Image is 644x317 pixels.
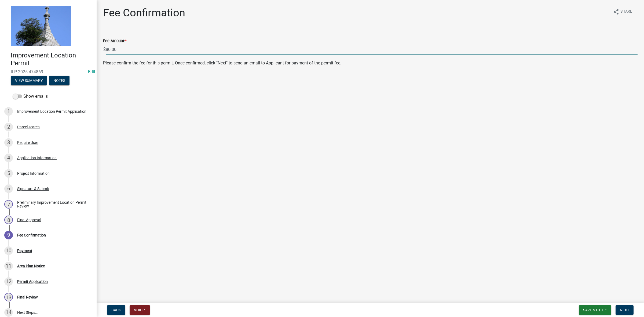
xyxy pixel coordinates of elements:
[134,308,142,312] span: Void
[130,305,150,315] button: Void
[11,76,47,85] button: View Summary
[17,249,32,253] div: Payment
[11,52,92,67] h4: Improvement Location Permit
[579,305,611,315] button: Save & Exit
[88,69,95,74] wm-modal-confirm: Edit Application Number
[107,305,125,315] button: Back
[11,6,71,46] img: Decatur County, Indiana
[17,187,49,191] div: Signature & Submit
[613,9,619,15] i: share
[17,156,57,160] div: Application Information
[17,172,50,175] div: Project Information
[4,308,13,317] div: 14
[17,233,46,237] div: Fee Confirmation
[4,293,13,301] div: 13
[4,277,13,286] div: 12
[609,6,636,17] button: shareShare
[4,246,13,255] div: 10
[620,9,632,15] span: Share
[17,141,38,144] div: Require User
[13,93,48,100] label: Show emails
[4,154,13,162] div: 4
[4,262,13,270] div: 11
[4,184,13,193] div: 6
[103,60,638,66] p: Please confirm the fee for this permit. Once confirmed, click "Next" to send an email to Applican...
[111,308,121,312] span: Back
[17,110,86,113] div: Improvement Location Permit Application
[4,138,13,147] div: 3
[17,201,88,208] div: Preliminary Improvement Location Permit Review
[616,305,634,315] button: Next
[17,264,45,268] div: Area Plan Notice
[17,280,48,283] div: Permit Application
[17,295,38,299] div: Final Review
[4,169,13,178] div: 5
[4,231,13,239] div: 9
[17,125,40,129] div: Parcel search
[103,39,127,43] label: Fee Amount:
[4,216,13,224] div: 8
[620,308,629,312] span: Next
[49,76,69,85] button: Notes
[4,123,13,131] div: 2
[4,107,13,116] div: 1
[88,69,95,74] a: Edit
[103,44,106,55] span: $
[583,308,604,312] span: Save & Exit
[4,200,13,209] div: 7
[103,6,185,19] h1: Fee Confirmation
[11,69,86,74] span: ILP-2025-474869
[11,79,47,83] wm-modal-confirm: Summary
[17,218,41,222] div: Final Approval
[49,79,69,83] wm-modal-confirm: Notes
